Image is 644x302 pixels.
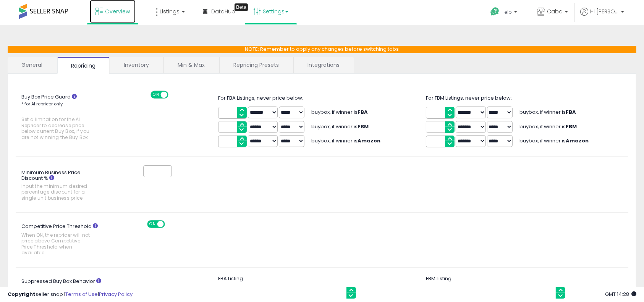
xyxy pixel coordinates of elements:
[547,8,563,15] span: Caba
[21,101,63,107] small: * for AI repricer only
[566,108,576,116] b: FBA
[167,91,180,98] span: OFF
[105,8,130,15] span: Overview
[426,94,512,102] span: For FBM Listings, never price below:
[16,220,108,259] label: Competitive Price Threshold
[490,7,500,16] i: Get Help
[8,291,133,298] div: seller snap | |
[220,57,293,73] a: Repricing Presets
[311,123,369,130] span: buybox, if winner is
[99,291,133,298] a: Privacy Policy
[519,123,577,130] span: buybox, if winner is
[8,57,57,73] a: General
[148,221,157,228] span: ON
[8,291,36,298] strong: Copyright
[211,8,235,15] span: DataHub
[21,183,90,201] span: Input the minimum desired percentage discount for a single unit business price.
[605,291,636,298] span: 2025-08-16 14:28 GMT
[218,275,243,282] span: FBA Listing
[151,91,161,98] span: ON
[110,57,163,73] a: Inventory
[21,232,90,256] span: When ON, the repricer will not price above Competitive Price Threshold when available
[484,1,525,25] a: Help
[311,137,380,144] span: buybox, if winner is
[16,167,108,205] label: Minimum Business Price Discount %
[160,8,180,15] span: Listings
[426,275,451,282] span: FBM Listing
[21,116,90,140] span: Set a limitation for the AI Repricer to decrease price below current Buy Box, if you are not winn...
[311,108,368,116] span: buybox, if winner is
[566,123,577,130] b: FBM
[519,137,589,144] span: buybox, if winner is
[502,9,512,15] span: Help
[358,108,368,116] b: FBA
[218,94,303,102] span: For FBA Listings, never price below:
[57,57,109,74] a: Repricing
[566,137,589,144] b: Amazon
[8,46,636,53] p: NOTE: Remember to apply any changes before switching tabs
[65,291,98,298] a: Terms of Use
[580,8,624,25] a: Hi [PERSON_NAME]
[16,91,108,144] label: Buy Box Price Guard
[590,8,619,15] span: Hi [PERSON_NAME]
[235,3,248,11] div: Tooltip anchor
[164,57,218,73] a: Min & Max
[294,57,353,73] a: Integrations
[358,137,380,144] b: Amazon
[358,123,369,130] b: FBM
[163,221,176,228] span: OFF
[519,108,576,116] span: buybox, if winner is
